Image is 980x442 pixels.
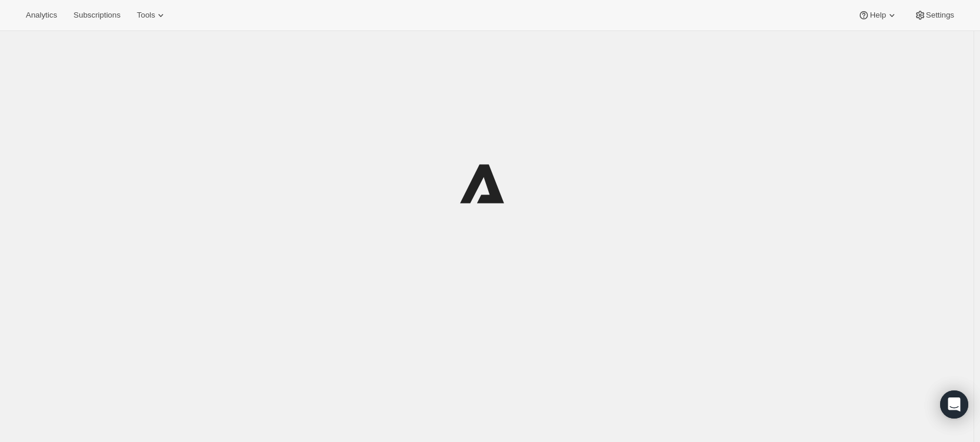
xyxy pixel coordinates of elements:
[870,11,886,20] span: Help
[926,11,954,20] span: Settings
[940,390,968,419] div: Open Intercom Messenger
[73,11,120,20] span: Subscriptions
[130,7,174,23] button: Tools
[19,7,64,23] button: Analytics
[907,7,961,23] button: Settings
[66,7,127,23] button: Subscriptions
[851,7,904,23] button: Help
[137,11,155,20] span: Tools
[26,11,57,20] span: Analytics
